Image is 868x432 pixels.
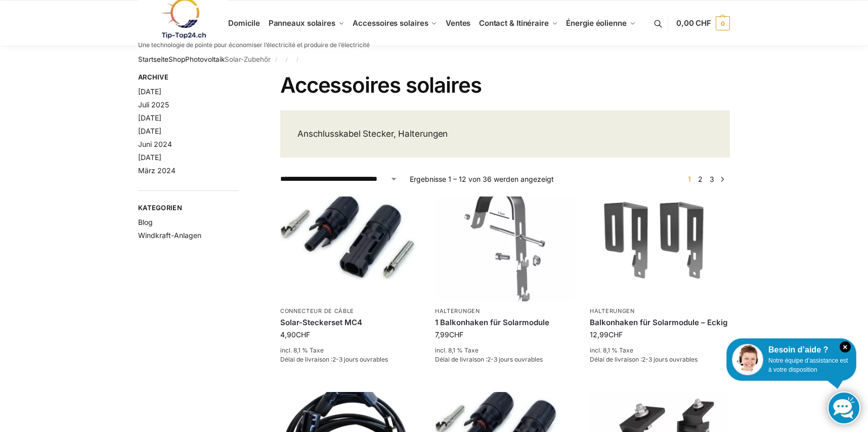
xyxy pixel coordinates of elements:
i: Schließen [840,341,851,352]
button: Close filters [239,73,245,84]
font: Délai de livraison : [435,356,487,363]
font: Ergebnisse 1 – 12 von 36 werden angezeigt [410,175,554,183]
nav: Breadcrumb [138,46,730,72]
span: Accessoires solaires [353,18,428,28]
p: Anschlusskabel Stecker, Halterungen [297,128,488,141]
span: 2-3 jours ouvrables [487,356,543,363]
span: CHF [296,330,310,339]
a: Énergie éolienne [562,1,640,46]
nav: Produkt-Seitennummerierung [682,174,730,184]
a: Juni 2024 [138,140,172,148]
span: 2-3 jours ouvrables [332,356,388,363]
a: Halterungen [435,307,480,315]
a: Solar-Steckerset MC4 [280,318,420,328]
font: Délai de livraison : [280,356,332,363]
span: Seite 1 [685,175,693,183]
a: Connecteur de câble [280,307,354,315]
a: Accessoires solaires [349,1,442,46]
span: 0 [716,16,730,30]
img: mc4 solarstecker [280,197,420,301]
a: [DATE] [138,87,161,96]
a: Halterungen [590,307,635,315]
font: Solar-Zubehör [138,55,271,63]
span: 2-3 jours ouvrables [642,356,698,363]
font: 7,99 [435,330,449,339]
span: Ventes [446,18,470,28]
a: März 2024 [138,166,176,175]
span: Kategorien [138,203,239,213]
a: Startseite [138,55,168,63]
font: 4,90 [280,330,296,339]
a: Photovoltaik [185,55,225,63]
a: Shop [168,55,185,63]
a: Juli 2025 [138,100,169,109]
a: Ventes [442,1,475,46]
div: Besoin d’aide ? [732,344,851,356]
a: Windkraft-Anlagen [138,231,201,240]
a: → [719,174,726,184]
span: / [281,56,292,64]
a: [DATE] [138,153,161,162]
p: incl. 8,1 % Taxe [435,346,575,355]
span: Notre équipe d’assistance est à votre disposition [768,357,848,373]
img: Balkonhaken für runde Handläufe [435,197,575,301]
span: 0,00 CHF [676,18,711,28]
img: Service client [732,344,763,375]
a: Seite 2 [696,175,705,183]
p: Une technologie de pointe pour économiser l’électricité et produire de l’électricité [138,42,370,48]
span: Contact & Itinéraire [479,18,549,28]
span: / [271,56,281,64]
a: Balkonhaken für Solarmodule – Eckig [590,318,729,328]
a: 0,00 CHF 0 [676,8,730,38]
img: Balkonhaken für Solarmodule - Eckig [590,197,729,301]
a: [DATE] [138,113,161,122]
font: Délai de livraison : [590,356,642,363]
a: Contact & Itinéraire [475,1,562,46]
p: incl. 8,1 % Taxe [280,346,420,355]
h1: Accessoires solaires [280,72,730,98]
a: 1 Balkonhaken für Solarmodule [435,318,575,328]
select: Shop-Reihenfolge [280,174,398,184]
span: CHF [609,330,623,339]
span: Énergie éolienne [566,18,626,28]
span: Archive [138,72,239,83]
a: Blog [138,218,153,226]
font: 12,99 [590,330,609,339]
a: [DATE] [138,127,161,135]
a: Seite 3 [707,175,717,183]
span: / [292,56,303,64]
p: incl. 8,1 % Taxe [590,346,729,355]
span: CHF [449,330,463,339]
